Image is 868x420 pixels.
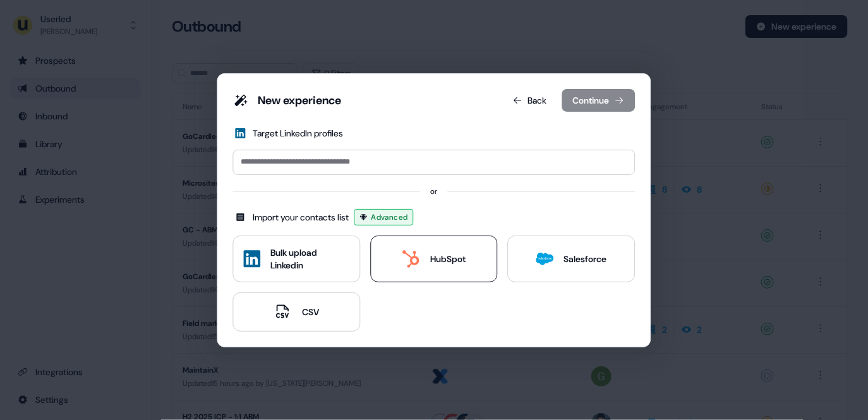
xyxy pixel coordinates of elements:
[508,236,636,282] button: Salesforce
[253,127,344,140] div: Target LinkedIn profiles
[233,292,361,332] button: CSV
[430,253,466,265] div: HubSpot
[503,89,557,112] button: Back
[370,236,498,282] button: HubSpot
[258,93,342,108] div: New experience
[302,306,319,318] div: CSV
[564,253,607,265] div: Salesforce
[253,211,349,224] div: Import your contacts list
[431,185,438,198] div: or
[271,246,350,272] div: Bulk upload Linkedin
[233,236,361,282] button: Bulk upload Linkedin
[371,211,408,224] span: Advanced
